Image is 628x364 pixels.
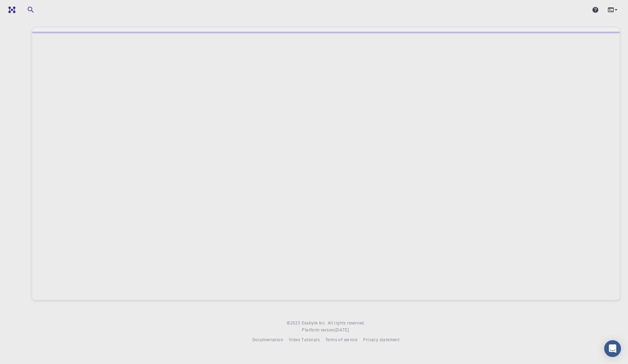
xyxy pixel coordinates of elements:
div: Open Intercom Messenger [604,340,621,357]
a: Terms of service [325,336,357,343]
span: Platform version [302,327,335,334]
span: [DATE] . [335,327,350,332]
span: All rights reserved. [328,320,365,327]
img: logo [6,6,15,13]
span: Terms of service [325,337,357,342]
a: Privacy statement [363,336,400,343]
span: Documentation [252,337,283,342]
span: Video Tutorials [289,337,320,342]
a: [DATE]. [335,327,350,334]
a: Exabyte Inc. [302,320,326,327]
span: Privacy statement [363,337,400,342]
a: Documentation [252,336,283,343]
span: © 2025 [287,320,301,327]
span: Exabyte Inc. [302,320,326,325]
a: Video Tutorials [289,336,320,343]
